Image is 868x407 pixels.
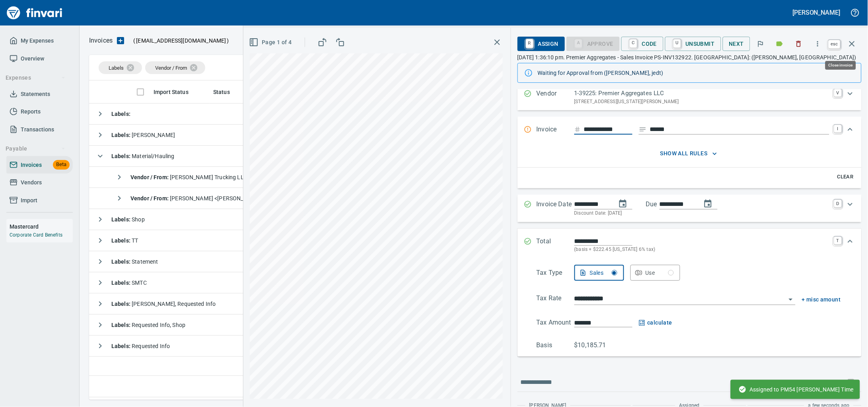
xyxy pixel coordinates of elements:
[518,117,862,143] div: Expand
[518,53,862,61] p: [DATE] 1:36:10 pm. Premier Aggregates - Sales Invoice PS-INV132922. [GEOGRAPHIC_DATA]: ([PERSON_N...
[109,65,124,71] span: Labels
[154,87,189,97] span: Import Status
[6,144,66,154] span: Payable
[631,265,680,281] button: Use
[99,61,142,74] div: Labels
[130,195,354,202] span: [PERSON_NAME] <[PERSON_NAME][EMAIL_ADDRESS][DOMAIN_NAME]>
[21,89,50,99] span: Statements
[111,216,145,223] span: Shop
[524,37,559,51] span: Assign
[537,268,574,281] p: Tax Type
[537,125,574,135] p: Invoice
[628,37,657,51] span: Code
[843,373,862,392] span: This records your message into the invoice and notifies anyone mentioned
[699,194,718,213] button: change due date
[630,39,637,48] a: C
[111,153,175,159] span: Material/Hauling
[155,65,187,71] span: Vendor / From
[53,160,70,169] span: Beta
[790,35,808,53] button: Discard
[834,200,842,207] a: D
[251,37,292,47] span: Page 1 of 4
[537,200,574,217] p: Invoice Date
[785,294,796,305] button: Open
[10,232,62,238] a: Corporate Card Benefits
[6,156,73,174] a: InvoicesBeta
[111,216,132,223] strong: Labels :
[834,237,842,245] a: T
[537,237,574,254] p: Total
[518,84,862,110] div: Expand
[6,32,73,50] a: My Expenses
[6,192,73,209] a: Import
[574,209,829,217] p: Discount Date: [DATE]
[213,87,240,97] span: Status
[752,35,769,53] button: Flag
[130,174,170,180] strong: Vendor / From :
[574,340,612,350] p: $10,185.71
[729,39,744,49] span: Next
[829,40,841,49] a: esc
[135,37,227,45] span: [EMAIL_ADDRESS][DOMAIN_NAME]
[89,36,113,45] p: Invoices
[2,141,69,156] button: Payable
[834,89,842,97] a: V
[518,262,862,357] div: Expand
[526,39,533,48] a: R
[6,85,73,103] a: Statements
[21,36,54,46] span: My Expenses
[21,125,54,135] span: Transactions
[111,322,185,328] span: Requested Info, Shop
[518,37,565,51] button: RAssign
[537,294,574,305] p: Tax Rate
[111,301,216,307] span: [PERSON_NAME], Requested Info
[537,146,841,161] button: show all rules
[111,132,175,138] span: [PERSON_NAME]
[574,246,829,254] p: (basis + $222.45 [US_STATE] 6% tax)
[111,132,132,138] strong: Labels :
[802,295,841,305] button: + misc amount
[89,36,113,45] nav: breadcrumb
[518,143,862,186] div: Expand
[793,8,841,17] h5: [PERSON_NAME]
[21,196,37,205] span: Import
[771,35,788,53] button: Labels
[21,178,42,188] span: Vendors
[639,125,647,133] svg: Invoice description
[2,70,69,85] button: Expenses
[671,37,715,51] span: Unsubmit
[574,125,581,134] svg: Invoice number
[590,268,617,278] div: Sales
[130,174,274,180] span: [PERSON_NAME] Trucking LLC (1-10247)
[518,195,862,222] div: Expand
[537,318,574,328] p: Tax Amount
[130,195,170,202] strong: Vendor / From :
[113,36,128,45] button: Upload an Invoice
[111,258,158,265] span: Statement
[6,174,73,192] a: Vendors
[639,318,673,328] button: calculate
[723,37,751,51] button: Next
[21,107,41,117] span: Reports
[10,222,73,231] h6: Mastercard
[665,37,721,51] button: UUnsubmit
[537,89,574,106] p: Vendor
[145,61,205,74] div: Vendor / From
[6,73,66,83] span: Expenses
[574,265,624,281] button: Sales
[111,343,170,349] span: Requested Info
[621,37,664,51] button: CCode
[833,171,858,183] button: Clear
[111,237,138,244] span: TT
[154,87,199,97] span: Import Status
[538,66,855,80] div: Waiting for Approval from ([PERSON_NAME], jedt)
[111,301,132,307] strong: Labels :
[111,258,132,265] strong: Labels :
[5,3,64,22] img: Finvari
[6,121,73,139] a: Transactions
[6,103,73,121] a: Reports
[739,385,854,393] span: Assigned to PM54 [PERSON_NAME] Time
